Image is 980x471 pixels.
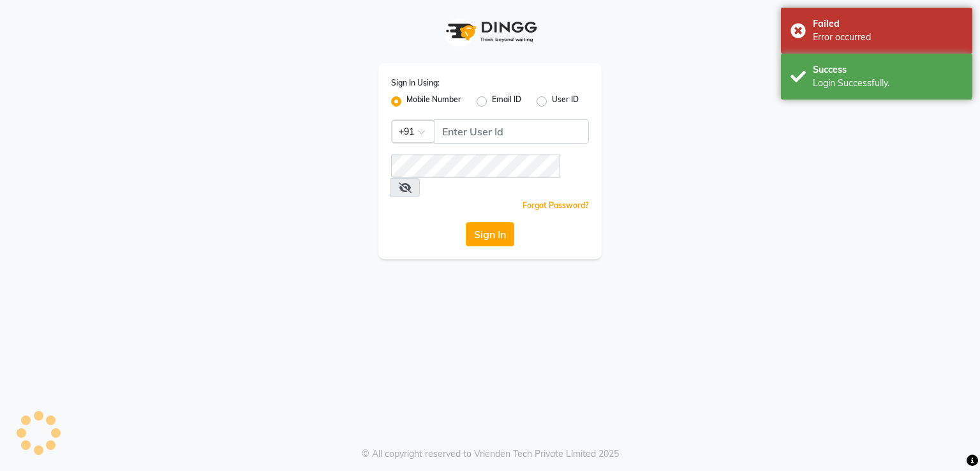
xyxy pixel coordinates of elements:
img: logo1.svg [439,13,541,50]
div: Failed [813,17,963,31]
input: Username [391,154,560,178]
div: Error occurred [813,31,963,44]
label: Mobile Number [406,94,461,109]
a: Forgot Password? [523,200,589,210]
div: Success [813,63,963,77]
label: Sign In Using: [391,77,440,89]
label: Email ID [492,94,521,109]
input: Username [434,119,589,144]
div: Login Successfully. [813,77,963,90]
button: Sign In [466,222,514,246]
label: User ID [552,94,579,109]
